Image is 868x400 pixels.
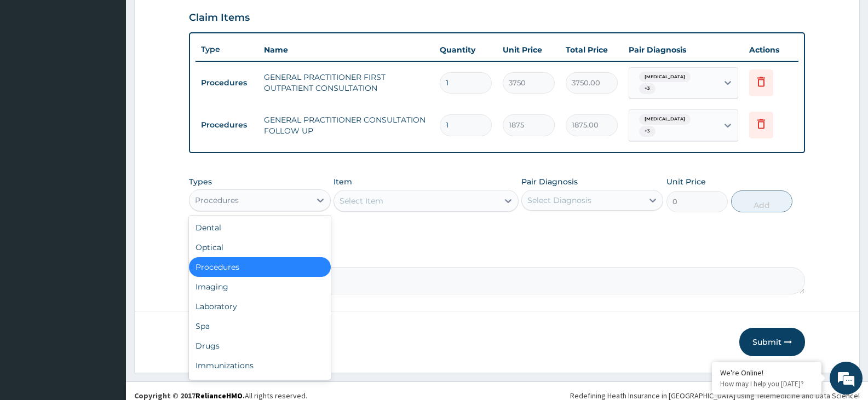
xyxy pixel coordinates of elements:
[731,190,792,212] button: Add
[497,39,560,61] th: Unit Price
[189,356,331,375] div: Immunizations
[623,39,744,61] th: Pair Diagnosis
[521,176,578,187] label: Pair Diagnosis
[334,176,352,187] label: Item
[189,177,212,187] label: Types
[189,336,331,356] div: Drugs
[639,72,691,83] span: [MEDICAL_DATA]
[57,61,184,76] div: Chat with us now
[189,297,331,316] div: Laboratory
[196,39,258,60] th: Type
[5,276,209,314] textarea: Type your message and hit 'Enter'
[189,218,331,237] div: Dental
[560,39,623,61] th: Total Price
[195,195,239,206] div: Procedures
[639,126,656,137] span: + 3
[189,375,331,395] div: Others
[189,237,331,257] div: Optical
[639,83,656,94] span: + 3
[666,176,706,187] label: Unit Price
[639,114,691,125] span: [MEDICAL_DATA]
[527,195,591,206] div: Select Diagnosis
[180,5,206,32] div: Minimize live chat window
[434,39,497,61] th: Quantity
[189,257,331,277] div: Procedures
[189,252,805,261] label: Comment
[720,368,813,378] div: We're Online!
[189,316,331,336] div: Spa
[258,39,434,61] th: Name
[189,12,250,24] h3: Claim Items
[196,115,258,135] td: Procedures
[20,55,44,82] img: d_794563401_company_1708531726252_794563401
[64,126,151,237] span: We're online!
[196,73,258,93] td: Procedures
[744,39,798,61] th: Actions
[739,328,805,356] button: Submit
[258,66,434,99] td: GENERAL PRACTITIONER FIRST OUTPATIENT CONSULTATION
[340,195,383,206] div: Select Item
[720,379,813,389] p: How may I help you today?
[189,277,331,297] div: Imaging
[258,109,434,142] td: GENERAL PRACTITIONER CONSULTATION FOLLOW UP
